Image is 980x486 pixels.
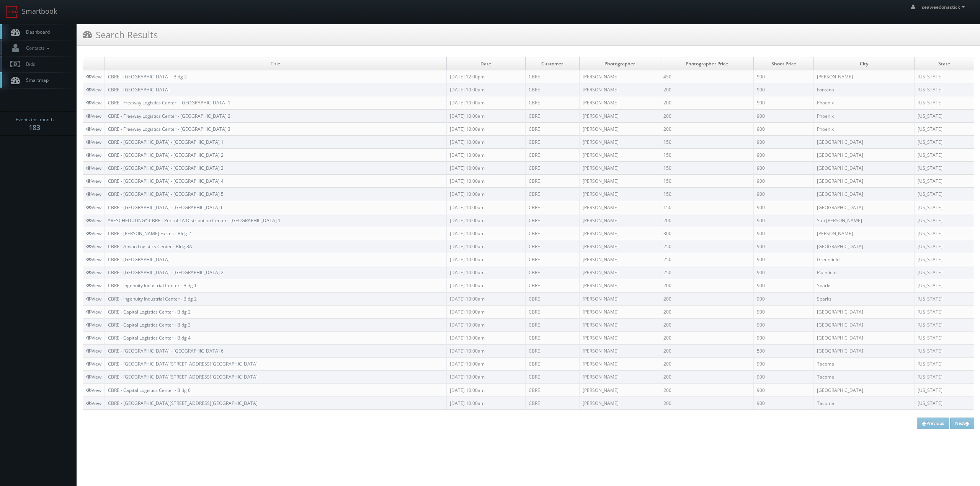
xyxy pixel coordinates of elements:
td: [PERSON_NAME] [579,122,660,135]
td: [US_STATE] [915,358,974,371]
td: CBRE [525,148,579,161]
a: CBRE - [GEOGRAPHIC_DATA][STREET_ADDRESS][GEOGRAPHIC_DATA] [108,400,258,406]
td: [DATE] 10:00am [446,122,525,135]
td: 900 [754,122,813,135]
td: CBRE [525,318,579,331]
td: CBRE [525,358,579,371]
td: [DATE] 10:00am [446,292,525,305]
td: [DATE] 10:00am [446,318,525,331]
a: CBRE - Anson Logistics Center - Bldg 8A [108,243,192,250]
td: CBRE [525,253,579,266]
td: [GEOGRAPHIC_DATA] [813,201,914,214]
td: [US_STATE] [915,240,974,253]
td: 200 [660,292,754,305]
td: CBRE [525,122,579,135]
td: [DATE] 10:00am [446,135,525,148]
td: [DATE] 10:00am [446,148,525,161]
td: Title [105,57,447,70]
td: 900 [754,135,813,148]
td: [US_STATE] [915,83,974,96]
span: Bids [22,61,35,67]
td: CBRE [525,188,579,201]
td: [US_STATE] [915,135,974,148]
td: 900 [754,279,813,292]
td: 200 [660,358,754,371]
a: View [86,204,101,211]
a: View [86,165,101,171]
td: 900 [754,292,813,305]
td: CBRE [525,331,579,344]
a: View [86,296,101,302]
td: 250 [660,253,754,266]
span: seaweedonastick [922,4,967,10]
td: [DATE] 10:00am [446,96,525,109]
a: CBRE - [GEOGRAPHIC_DATA][STREET_ADDRESS][GEOGRAPHIC_DATA] [108,374,258,380]
td: [DATE] 10:00am [446,279,525,292]
td: 250 [660,266,754,279]
a: CBRE - [GEOGRAPHIC_DATA] [108,256,170,263]
td: [PERSON_NAME] [579,240,660,253]
td: 900 [754,358,813,371]
td: [DATE] 10:00am [446,227,525,240]
a: CBRE - [GEOGRAPHIC_DATA] - [GEOGRAPHIC_DATA] 6 [108,204,224,211]
td: Phoenix [813,96,914,109]
td: CBRE [525,175,579,188]
td: 900 [754,70,813,83]
td: 900 [754,227,813,240]
td: 900 [754,162,813,175]
td: 900 [754,148,813,161]
a: View [86,217,101,224]
td: Customer [525,57,579,70]
td: 900 [754,318,813,331]
td: [PERSON_NAME] [579,253,660,266]
td: [US_STATE] [915,397,974,410]
td: San [PERSON_NAME] [813,214,914,227]
td: [PERSON_NAME] [579,148,660,161]
td: [US_STATE] [915,227,974,240]
td: 200 [660,83,754,96]
td: Sparks [813,279,914,292]
a: View [86,126,101,132]
a: View [86,387,101,393]
td: [PERSON_NAME] [579,318,660,331]
td: 200 [660,397,754,410]
td: 150 [660,135,754,148]
td: [US_STATE] [915,253,974,266]
td: [DATE] 10:00am [446,214,525,227]
td: [US_STATE] [915,345,974,358]
td: 200 [660,279,754,292]
a: CBRE - Capital Logistics Center - Bldg 2 [108,309,191,315]
td: 900 [754,397,813,410]
td: [DATE] 10:00am [446,358,525,371]
td: Fontana [813,83,914,96]
td: [US_STATE] [915,175,974,188]
td: CBRE [525,384,579,397]
td: [US_STATE] [915,201,974,214]
td: [PERSON_NAME] [579,384,660,397]
td: [DATE] 10:00am [446,345,525,358]
a: CBRE - [PERSON_NAME] Farms - Bldg 2 [108,230,191,237]
td: [US_STATE] [915,122,974,135]
img: smartbook-logo.png [6,6,18,18]
td: 150 [660,175,754,188]
td: 200 [660,331,754,344]
td: 200 [660,109,754,122]
td: CBRE [525,371,579,384]
td: Photographer Price [660,57,754,70]
h3: Search Results [83,28,158,41]
td: 200 [660,384,754,397]
a: CBRE - Freeway Logistics Center - [GEOGRAPHIC_DATA] 1 [108,99,230,106]
td: Photographer [579,57,660,70]
a: View [86,348,101,354]
td: CBRE [525,240,579,253]
td: [PERSON_NAME] [579,371,660,384]
td: [US_STATE] [915,162,974,175]
td: [PERSON_NAME] [579,70,660,83]
td: [GEOGRAPHIC_DATA] [813,240,914,253]
a: View [86,86,101,93]
td: [PERSON_NAME] [579,135,660,148]
td: 900 [754,83,813,96]
span: Contacts [22,45,52,51]
td: CBRE [525,83,579,96]
td: [PERSON_NAME] [579,279,660,292]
